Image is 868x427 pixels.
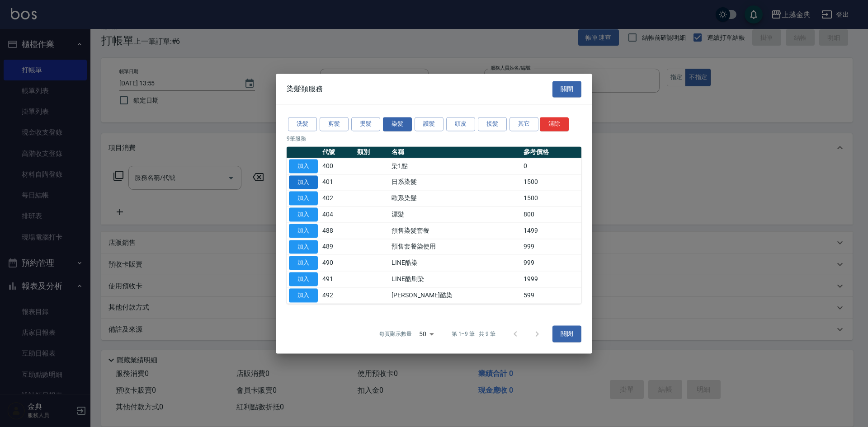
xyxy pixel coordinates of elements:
td: 492 [320,287,355,304]
td: 400 [320,158,355,174]
td: 404 [320,206,355,223]
td: 漂髮 [389,206,521,223]
button: 染髮 [383,117,412,131]
td: 800 [521,206,581,223]
button: 頭皮 [446,117,475,131]
button: 加入 [289,256,318,270]
th: 參考價格 [521,146,581,158]
button: 加入 [289,159,318,173]
button: 加入 [289,224,318,238]
td: 490 [320,255,355,271]
td: 491 [320,271,355,287]
th: 名稱 [389,146,521,158]
td: 401 [320,174,355,190]
td: 488 [320,223,355,239]
td: 999 [521,255,581,271]
td: 歐系染髮 [389,190,521,206]
p: 每頁顯示數量 [379,330,412,338]
button: 加入 [289,175,318,189]
p: 第 1–9 筆 共 9 筆 [452,330,495,338]
button: 關閉 [552,326,581,343]
td: 0 [521,158,581,174]
td: [PERSON_NAME]酷染 [389,287,521,304]
button: 加入 [289,240,318,254]
td: LINE酷染 [389,255,521,271]
th: 代號 [320,146,355,158]
p: 9 筆服務 [287,135,581,143]
td: 1500 [521,174,581,190]
button: 其它 [509,117,538,131]
td: 999 [521,239,581,255]
div: 50 [415,322,437,346]
button: 燙髮 [351,117,380,131]
span: 染髮類服務 [287,84,323,94]
td: 599 [521,287,581,304]
button: 接髮 [478,117,507,131]
td: 1499 [521,223,581,239]
button: 加入 [289,272,318,286]
td: 預售套餐染使用 [389,239,521,255]
button: 加入 [289,192,318,206]
td: 1999 [521,271,581,287]
td: 1500 [521,190,581,206]
button: 加入 [289,207,318,221]
button: 護髮 [415,117,443,131]
button: 加入 [289,288,318,302]
td: 染1點 [389,158,521,174]
button: 關閉 [552,81,581,98]
td: LINE酷刷染 [389,271,521,287]
td: 489 [320,239,355,255]
button: 剪髮 [320,117,349,131]
button: 清除 [540,117,569,131]
th: 類別 [355,146,390,158]
td: 402 [320,190,355,206]
td: 日系染髮 [389,174,521,190]
button: 洗髮 [288,117,317,131]
td: 預售染髮套餐 [389,223,521,239]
